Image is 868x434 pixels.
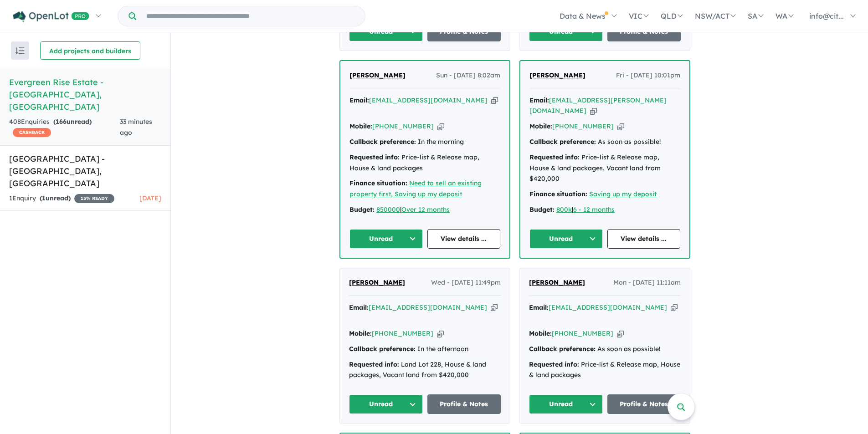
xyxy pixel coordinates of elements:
div: Price-list & Release map, House & land packages, Vacant land from $420,000 [529,152,680,184]
a: 850000 [376,205,400,214]
strong: Requested info: [529,153,580,161]
span: [PERSON_NAME] [529,71,586,79]
span: [PERSON_NAME] [529,278,585,286]
a: [PHONE_NUMBER] [552,329,613,337]
strong: ( unread) [40,194,71,202]
div: Price-list & Release map, House & land packages [529,359,681,381]
span: [PERSON_NAME] [349,278,405,286]
span: CASHBACK [13,128,51,137]
a: [PHONE_NUMBER] [552,122,614,130]
strong: Callback preference: [349,345,416,353]
a: [EMAIL_ADDRESS][DOMAIN_NAME] [369,303,487,311]
button: Copy [617,329,624,338]
span: info@cit... [809,11,844,20]
div: As soon as possible! [529,344,681,355]
a: View details ... [607,229,681,249]
div: As soon as possible! [529,137,680,148]
strong: ( unread) [53,117,92,126]
a: Over 12 months [401,205,450,214]
strong: Callback preference: [349,138,416,146]
div: 1 Enquir y [9,193,114,204]
span: Fri - [DATE] 10:01pm [616,70,680,81]
a: [PERSON_NAME] [529,277,585,288]
a: 800k [556,205,572,214]
span: Sun - [DATE] 8:02am [436,70,500,81]
a: Profile & Notes [607,394,681,414]
strong: Mobile: [529,329,552,337]
strong: Budget: [529,205,555,214]
button: Copy [590,106,597,116]
span: 33 minutes ago [120,117,152,137]
button: Copy [437,122,444,131]
a: [PERSON_NAME] [349,277,405,288]
div: | [529,204,680,215]
a: [PHONE_NUMBER] [372,122,434,130]
span: 166 [56,117,67,126]
a: [EMAIL_ADDRESS][DOMAIN_NAME] [549,303,667,311]
a: Profile & Notes [427,394,501,414]
span: [DATE] [139,194,161,202]
strong: Mobile: [529,122,552,130]
strong: Finance situation: [349,179,407,187]
div: In the afternoon [349,344,501,355]
a: [EMAIL_ADDRESS][DOMAIN_NAME] [369,96,488,104]
a: [PERSON_NAME] [349,70,406,81]
button: Copy [437,329,444,338]
a: 6 - 12 months [573,205,615,214]
strong: Budget: [349,205,375,214]
span: Wed - [DATE] 11:49pm [431,277,501,288]
button: Add projects and builders [40,41,140,60]
span: Mon - [DATE] 11:11am [613,277,681,288]
strong: Callback preference: [529,138,596,146]
a: [EMAIL_ADDRESS][PERSON_NAME][DOMAIN_NAME] [529,96,667,115]
div: 408 Enquir ies [9,117,120,138]
a: [PERSON_NAME] [529,70,586,81]
span: [PERSON_NAME] [349,71,406,79]
strong: Requested info: [349,153,400,161]
button: Unread [529,229,603,249]
span: 1 [42,194,46,202]
a: [PHONE_NUMBER] [372,329,433,337]
a: Need to sell an existing property first, Saving up my deposit [349,179,482,198]
button: Copy [617,122,624,131]
a: Saving up my deposit [589,190,657,198]
strong: Email: [349,303,369,311]
strong: Email: [349,96,369,104]
strong: Requested info: [349,360,399,368]
strong: Mobile: [349,122,372,130]
button: Unread [349,394,423,414]
button: Copy [491,303,498,312]
button: Unread [349,229,423,249]
strong: Email: [529,303,549,311]
strong: Callback preference: [529,345,596,353]
button: Copy [671,303,678,312]
div: Price-list & Release map, House & land packages [349,152,500,174]
a: View details ... [427,229,501,249]
input: Try estate name, suburb, builder or developer [138,6,363,26]
div: Land Lot 228, House & land packages, Vacant land from $420,000 [349,359,501,381]
button: Copy [491,96,498,105]
strong: Finance situation: [529,190,587,198]
img: sort.svg [15,47,25,54]
strong: Email: [529,96,549,104]
h5: Evergreen Rise Estate - [GEOGRAPHIC_DATA] , [GEOGRAPHIC_DATA] [9,76,161,113]
strong: Mobile: [349,329,372,337]
div: In the morning [349,137,500,148]
h5: [GEOGRAPHIC_DATA] - [GEOGRAPHIC_DATA] , [GEOGRAPHIC_DATA] [9,153,161,189]
span: 15 % READY [74,194,114,203]
strong: Requested info: [529,360,579,368]
div: | [349,204,500,215]
button: Unread [529,394,603,414]
img: Openlot PRO Logo White [13,11,89,22]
